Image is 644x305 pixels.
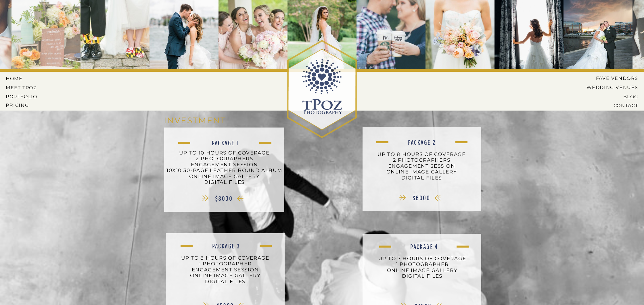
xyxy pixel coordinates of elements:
[578,85,638,90] a: Wedding Venues
[6,76,32,81] a: HOME
[593,103,638,108] a: CONTACT
[167,255,283,288] p: up to 8 hours of coverage 1 photographer engagement session online image gallery digital files
[582,94,638,99] a: BLOG
[6,94,39,99] a: PORTFOLIO
[364,256,480,288] p: up to 7 hours of coverage 1 photographer online image gallery digital files
[591,76,638,81] a: Fave Vendors
[164,116,242,126] h1: INVESTMENT
[376,243,472,250] h2: PackAgE 4
[178,242,274,249] h2: Package 3
[6,85,37,90] a: MEET tPoz
[374,139,470,146] h2: Package 2
[166,150,283,193] p: UP TO 10 HOURS OF COVERAGE 2 PHOTOGRAPHERS ENGAGEMENT SESSION 10X10 30-PAGE LEATHER BOUND ALBUM O...
[177,139,273,146] h2: Package 1
[404,194,439,206] nav: $6000
[6,103,39,108] a: Pricing
[364,151,480,188] p: up to 8 hours of coverage 2 photographers engagement session online image gallery digital files
[206,195,241,207] nav: $8000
